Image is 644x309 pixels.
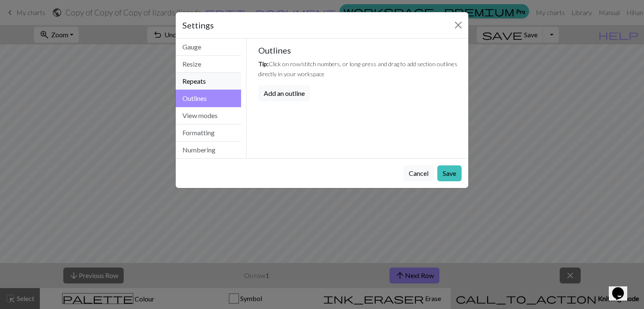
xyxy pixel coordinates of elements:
button: Numbering [176,142,241,158]
h5: Outlines [258,45,462,55]
button: View modes [176,107,241,124]
button: Formatting [176,124,241,142]
button: Resize [176,56,241,73]
button: Cancel [403,165,434,181]
small: Click on row/stitch numbers, or long-press and drag to add section outlines directly in your work... [258,60,457,77]
iframe: chat widget [609,276,636,301]
button: Gauge [176,39,241,56]
button: Add an outline [258,85,310,101]
button: Repeats [176,73,241,90]
button: Close [452,18,465,32]
button: Outlines [176,90,241,107]
em: Tip: [258,60,269,67]
button: Save [437,165,462,181]
h5: Settings [182,19,214,31]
